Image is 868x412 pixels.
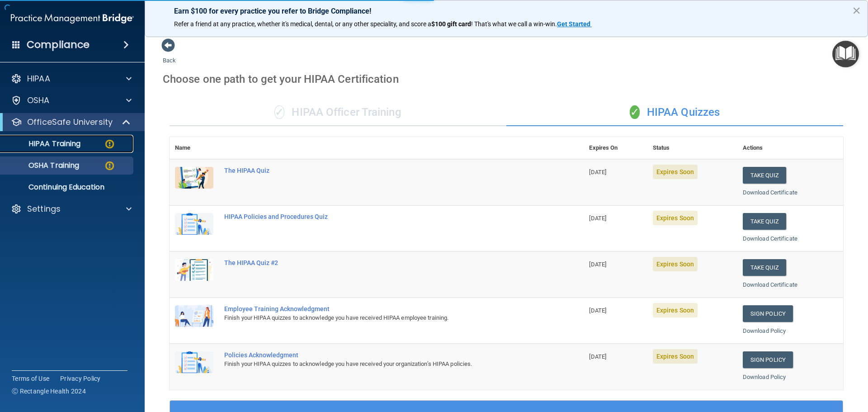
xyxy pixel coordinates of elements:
[743,351,793,368] a: Sign Policy
[170,137,219,159] th: Name
[589,353,606,360] span: [DATE]
[174,7,839,15] p: Earn $100 for every practice you refer to Bridge Compliance!
[557,20,592,28] a: Get Started
[104,138,115,150] img: warning-circle.0cc9ac19.png
[506,99,843,126] div: HIPAA Quizzes
[653,211,698,225] span: Expires Soon
[104,160,115,171] img: warning-circle.0cc9ac19.png
[589,169,606,175] span: [DATE]
[743,189,797,196] a: Download Certificate
[224,313,538,323] div: Finish your HIPAA quizzes to acknowledge you have received HIPAA employee training.
[224,351,538,359] div: Policies Acknowledgment
[471,20,557,28] span: ! That's what we call a win-win.
[12,374,49,383] a: Terms of Use
[224,259,538,266] div: The HIPAA Quiz #2
[27,38,90,51] h4: Compliance
[224,167,538,174] div: The HIPAA Quiz
[743,327,786,334] a: Download Policy
[224,305,538,313] div: Employee Training Acknowledgment
[653,257,698,271] span: Expires Soon
[174,20,431,28] span: Refer a friend at any practice, whether it's medical, dental, or any other speciality, and score a
[557,20,590,28] strong: Get Started
[163,46,176,64] a: Back
[852,3,861,18] button: Close
[743,235,797,242] a: Download Certificate
[6,183,129,192] p: Continuing Education
[60,374,101,383] a: Privacy Policy
[832,41,859,67] button: Open Resource Center
[27,204,61,214] p: Settings
[6,139,80,148] p: HIPAA Training
[589,307,606,314] span: [DATE]
[11,95,132,106] a: OSHA
[653,349,698,364] span: Expires Soon
[584,137,647,159] th: Expires On
[274,105,284,119] span: ✓
[743,259,786,276] button: Take Quiz
[653,303,698,317] span: Expires Soon
[11,9,134,28] img: PMB logo
[743,213,786,230] button: Take Quiz
[743,281,797,288] a: Download Certificate
[653,165,698,179] span: Expires Soon
[737,137,843,159] th: Actions
[431,20,471,28] strong: $100 gift card
[743,167,786,184] button: Take Quiz
[743,305,793,322] a: Sign Policy
[163,66,850,92] div: Choose one path to get your HIPAA Certification
[630,105,640,119] span: ✓
[743,374,786,380] a: Download Policy
[11,73,132,84] a: HIPAA
[11,204,132,214] a: Settings
[224,359,538,369] div: Finish your HIPAA quizzes to acknowledge you have received your organization’s HIPAA policies.
[27,95,50,106] p: OSHA
[647,137,737,159] th: Status
[27,73,50,84] p: HIPAA
[12,387,86,396] span: Ⓒ Rectangle Health 2024
[589,215,606,222] span: [DATE]
[27,117,113,128] p: OfficeSafe University
[6,161,79,170] p: OSHA Training
[170,99,506,126] div: HIPAA Officer Training
[589,261,606,268] span: [DATE]
[11,117,131,128] a: OfficeSafe University
[224,213,538,220] div: HIPAA Policies and Procedures Quiz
